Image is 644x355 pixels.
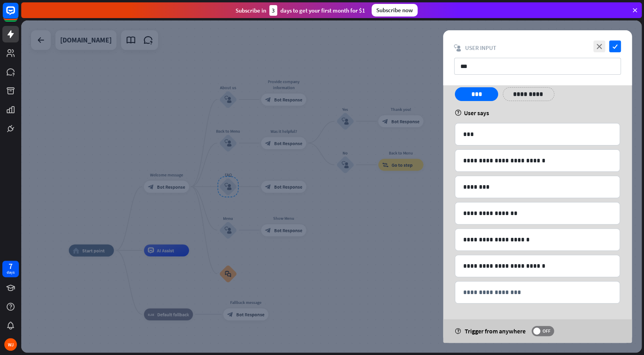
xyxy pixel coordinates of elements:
[372,4,418,17] div: Subscribe now
[454,44,461,52] i: block_user_input
[4,338,17,351] div: WJ
[540,328,552,334] span: OFF
[455,109,620,117] div: User says
[9,263,13,270] div: 7
[269,5,277,16] div: 3
[236,5,365,16] div: Subscribe in days to get your first month for $1
[7,270,15,275] div: days
[455,110,462,116] i: help
[609,40,621,52] i: check
[465,327,526,335] span: Trigger from anywhere
[455,328,461,334] i: help
[465,44,496,52] span: User Input
[2,261,19,277] a: 7 days
[6,3,30,27] button: Open LiveChat chat widget
[593,40,605,52] i: close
